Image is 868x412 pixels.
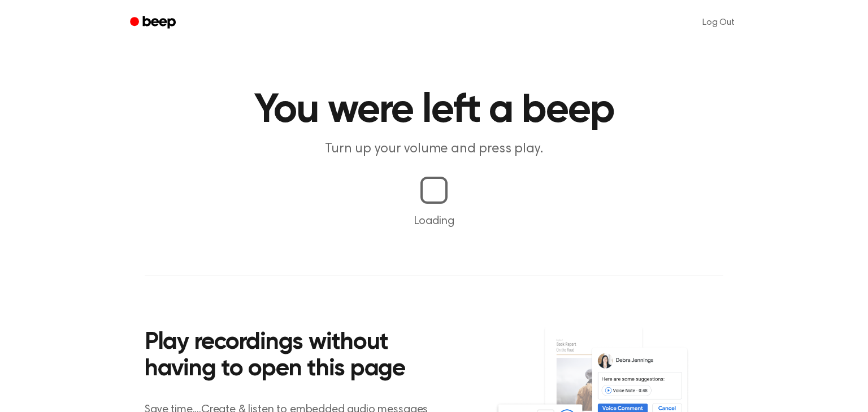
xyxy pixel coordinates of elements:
p: Loading [14,213,854,230]
h2: Play recordings without having to open this page [145,330,449,383]
a: Beep [122,12,186,34]
h1: You were left a beep [145,90,723,131]
p: Turn up your volume and press play. [217,140,651,159]
a: Log Out [691,9,746,36]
